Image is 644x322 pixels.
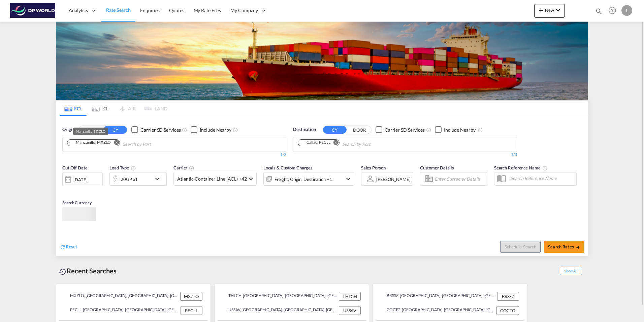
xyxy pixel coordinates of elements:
span: Analytics [69,7,88,14]
div: USSAV, Savannah, GA, United States, North America, Americas [223,306,337,315]
div: 20GP x1 [121,175,138,184]
md-icon: icon-information-outline [131,165,136,171]
div: icon-magnify [595,7,603,18]
div: OriginDOOR CY Checkbox No InkUnchecked: Search for CY (Container Yard) services for all selected ... [56,116,588,256]
span: My Rate Files [194,7,221,13]
button: Note: By default Schedule search will only considerorigin ports, destination ports and cut off da... [500,241,541,253]
md-icon: The selected Trucker/Carrierwill be displayed in the rate results If the rates are from another f... [189,165,194,171]
md-icon: Unchecked: Search for CY (Container Yard) services for all selected carriers.Checked : Search for... [182,127,187,133]
md-icon: icon-magnify [595,7,603,15]
div: Press delete to remove this chip. [69,140,112,145]
div: PECLL [181,306,202,315]
md-chips-wrap: Chips container. Use arrow keys to select chips. [297,137,409,150]
button: CY [103,126,127,134]
div: COCTG [496,306,519,315]
div: L [621,5,632,16]
span: Search Currency [62,200,92,205]
img: LCL+%26+FCL+BACKGROUND.png [56,22,588,100]
div: Carrier SD Services [385,127,425,133]
md-tab-item: LCL [87,101,114,116]
span: New [537,7,562,13]
span: Atlantic Container Line (ACL) +42 [177,176,247,182]
div: THLCH [339,292,361,301]
div: Press delete to remove this chip. [300,140,332,145]
button: DOOR [348,126,371,134]
button: Remove [109,140,120,146]
span: Load Type [109,165,136,170]
md-checkbox: Checkbox No Ink [435,126,476,133]
span: Enquiries [140,7,160,13]
span: Customer Details [420,165,454,170]
md-chips-wrap: Chips container. Use arrow keys to select chips. [66,137,189,150]
md-icon: icon-chevron-down [554,6,562,14]
span: Search Reference Name [494,165,548,170]
button: Search Ratesicon-arrow-right [544,241,584,253]
div: [PERSON_NAME] [376,177,411,182]
div: BRSSZ [497,292,519,301]
span: Origin [62,126,74,133]
div: 20GP x1icon-chevron-down [109,172,167,186]
span: Help [607,5,618,16]
md-icon: icon-backup-restore [59,268,67,276]
md-icon: icon-arrow-right [576,245,580,250]
span: Cut Off Date [62,165,88,170]
div: Manzanillo, MXZLO [76,128,105,135]
div: COCTG, Cartagena, Colombia, South America, Americas [381,306,495,315]
md-icon: Unchecked: Ignores neighbouring ports when fetching rates.Checked : Includes neighbouring ports w... [233,127,238,133]
span: Reset [66,244,77,249]
div: Include Nearby [200,127,231,133]
md-icon: Unchecked: Ignores neighbouring ports when fetching rates.Checked : Includes neighbouring ports w... [478,127,483,133]
span: Sales Person [361,165,386,170]
md-icon: icon-chevron-down [344,175,352,183]
span: Show All [560,267,582,275]
span: Carrier [173,165,194,170]
input: Chips input. [123,139,187,150]
span: Search Rates [548,244,580,249]
div: Help [607,5,621,17]
span: Destination [293,126,316,133]
md-icon: Your search will be saved by the below given name [542,165,548,171]
span: Rate Search [106,7,131,13]
md-tab-item: FCL [60,101,87,116]
md-icon: icon-plus 400-fg [537,6,545,14]
img: c08ca190194411f088ed0f3ba295208c.png [10,3,56,18]
span: Locals & Custom Charges [263,165,313,170]
md-datepicker: Select [62,186,67,195]
div: Manzanillo, MXZLO [69,140,111,145]
md-icon: icon-refresh [60,244,66,250]
div: [DATE] [62,172,103,186]
input: Chips input. [342,139,406,150]
button: icon-plus 400-fgNewicon-chevron-down [534,4,565,18]
div: icon-refreshReset [60,243,77,251]
span: Quotes [169,7,184,13]
div: THLCH, Laem Chabang, Thailand, South East Asia, Asia Pacific [223,292,337,301]
span: My Company [230,7,258,14]
button: DOOR [79,126,102,134]
button: CY [323,126,347,134]
input: Enter Customer Details [434,174,485,184]
md-icon: Unchecked: Search for CY (Container Yard) services for all selected carriers.Checked : Search for... [426,127,431,133]
md-icon: icon-chevron-down [153,175,165,183]
div: [DATE] [73,177,87,183]
div: MXZLO [180,292,202,301]
div: Carrier SD Services [140,127,181,133]
div: Freight Origin Destination Factory Stuffingicon-chevron-down [263,172,354,186]
div: PECLL, Callao, Peru, South America, Americas [64,306,179,315]
md-select: Sales Person: Liliane Couto [376,174,411,184]
input: Search Reference Name [507,173,576,183]
button: Remove [329,140,339,146]
div: Recent Searches [56,263,119,278]
div: Callao, PECLL [300,140,330,145]
md-checkbox: Checkbox No Ink [131,126,181,133]
div: Freight Origin Destination Factory Stuffing [275,175,332,184]
md-pagination-wrapper: Use the left and right arrow keys to navigate between tabs [60,101,167,116]
div: BRSSZ, Santos, Brazil, South America, Americas [381,292,495,301]
div: 1/3 [293,152,517,158]
md-checkbox: Checkbox No Ink [376,126,425,133]
div: MXZLO, Manzanillo, Mexico, Mexico & Central America, Americas [64,292,179,301]
div: USSAV [339,306,361,315]
div: Include Nearby [444,127,476,133]
div: 1/3 [62,152,286,158]
md-checkbox: Checkbox No Ink [191,126,231,133]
